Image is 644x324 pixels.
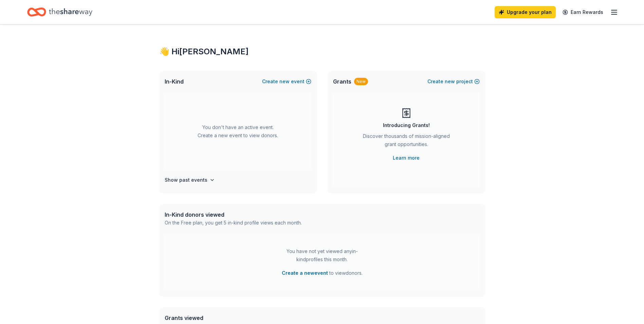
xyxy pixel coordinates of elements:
span: new [445,77,455,86]
a: Upgrade your plan [495,6,556,18]
button: Createnewevent [262,77,311,86]
button: Show past events [165,176,215,184]
div: 👋 Hi [PERSON_NAME] [159,46,485,57]
div: New [354,78,368,85]
div: You have not yet viewed any in-kind profiles this month. [280,247,365,264]
span: In-Kind [165,77,184,86]
a: Earn Rewards [558,6,607,18]
div: Discover thousands of mission-aligned grant opportunities. [360,132,453,151]
button: Createnewproject [427,77,480,86]
div: You don't have an active event. Create a new event to view donors. [165,92,311,170]
span: new [279,77,290,86]
a: Home [27,4,92,20]
button: Create a newevent [282,269,328,277]
span: to view donors . [282,269,363,277]
h4: Show past events [165,176,207,184]
div: On the Free plan, you get 5 in-kind profile views each month. [165,219,302,227]
div: Grants viewed [165,314,298,322]
a: Learn more [393,154,420,162]
div: Introducing Grants! [383,121,430,129]
span: Grants [333,77,351,86]
div: In-Kind donors viewed [165,211,302,219]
